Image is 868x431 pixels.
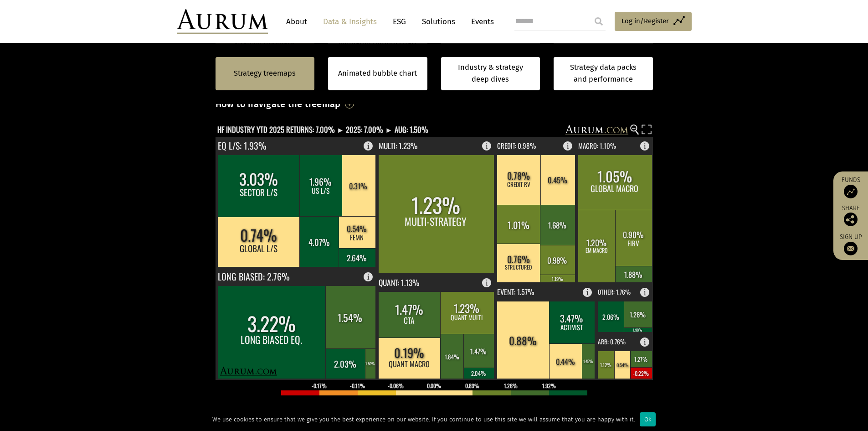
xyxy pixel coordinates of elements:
[590,12,608,31] input: Submit
[621,16,669,26] span: Log in/Register
[177,9,268,34] img: Aurum
[844,213,858,226] img: Share this post
[838,176,863,198] a: Funds
[282,13,312,30] a: About
[844,242,858,255] img: Sign up to our newsletter
[615,12,692,31] a: Log in/Register
[417,13,460,30] a: Solutions
[234,68,296,79] a: Strategy treemaps
[838,205,863,226] div: Share
[441,57,540,90] a: Industry & strategy deep dives
[640,412,656,426] div: Ok
[388,13,411,30] a: ESG
[216,96,341,112] h3: How to navigate the treemap
[838,233,863,255] a: Sign up
[554,57,653,90] a: Strategy data packs and performance
[467,13,494,30] a: Events
[844,185,858,198] img: Access Funds
[338,68,417,79] a: Animated bubble chart
[318,13,381,30] a: Data & Insights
